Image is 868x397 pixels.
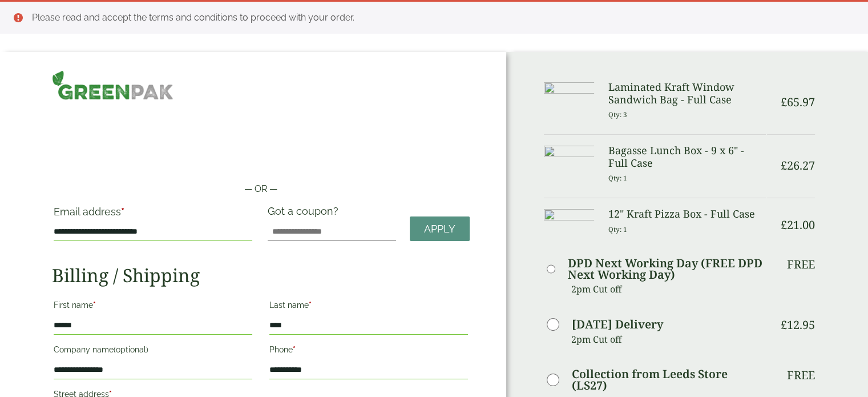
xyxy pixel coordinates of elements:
bdi: 65.97 [781,94,815,110]
p: Free [787,368,815,382]
img: GreenPak Supplies [52,70,173,100]
label: DPD Next Working Day (FREE DPD Next Working Day) [568,258,766,280]
h3: 12" Kraft Pizza Box - Full Case [608,208,765,220]
small: Qty: 1 [608,174,627,182]
bdi: 26.27 [781,158,815,173]
span: £ [781,217,787,232]
h3: Bagasse Lunch Box - 9 x 6" - Full Case [608,145,765,169]
label: Last name [269,297,468,316]
span: Apply [424,223,455,235]
a: Apply [410,216,470,241]
p: 2pm Cut off [571,331,766,348]
span: £ [781,94,787,110]
small: Qty: 1 [608,225,627,234]
h2: Billing / Shipping [52,264,470,286]
small: Qty: 3 [608,110,627,119]
abbr: required [121,206,124,218]
label: Company name [54,342,252,361]
label: Collection from Leeds Store (LS27) [572,368,766,391]
bdi: 12.95 [781,317,815,332]
abbr: required [293,345,296,354]
h3: Laminated Kraft Window Sandwich Bag - Full Case [608,81,765,106]
label: [DATE] Delivery [572,319,663,330]
label: Phone [269,342,468,361]
span: £ [781,317,787,332]
p: Free [787,258,815,271]
span: £ [781,158,787,173]
label: Got a coupon? [268,205,343,223]
abbr: required [93,300,96,310]
bdi: 21.00 [781,217,815,232]
p: 2pm Cut off [571,280,766,298]
span: (optional) [114,345,148,354]
p: — OR — [52,182,470,196]
label: First name [54,297,252,316]
abbr: required [309,300,312,310]
li: Please read and accept the terms and conditions to proceed with your order. [32,11,850,25]
label: Email address [54,207,252,223]
iframe: Secure payment button frame [52,146,470,169]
